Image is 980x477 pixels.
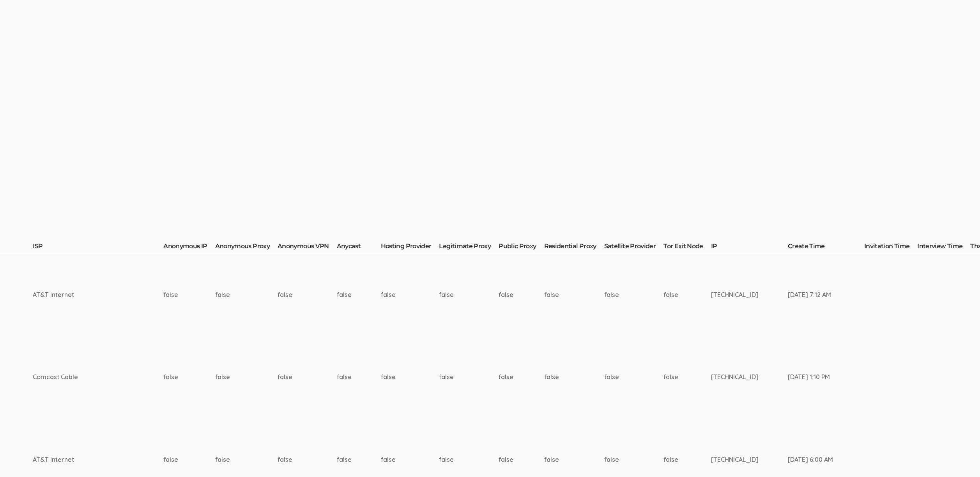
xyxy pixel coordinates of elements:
td: [TECHNICAL_ID] [711,336,788,419]
td: false [278,336,337,419]
td: false [604,253,663,336]
th: Satellite Provider [604,242,663,253]
td: false [663,336,711,419]
th: Interview Time [917,242,970,253]
th: Create Time [788,242,864,253]
td: false [163,336,215,419]
td: false [381,253,439,336]
th: Invitation Time [864,242,917,253]
th: Anonymous VPN [278,242,337,253]
div: [DATE] 1:10 PM [788,373,835,382]
td: [TECHNICAL_ID] [711,253,788,336]
td: false [215,336,278,419]
td: Comcast Cable [33,336,163,419]
td: false [663,253,711,336]
td: false [337,253,381,336]
th: Legitimate Proxy [439,242,499,253]
td: false [604,336,663,419]
th: Public Proxy [499,242,544,253]
td: false [499,253,544,336]
th: ISP [33,242,163,253]
td: false [544,336,604,419]
td: AT&T Internet [33,253,163,336]
th: Residential Proxy [544,242,604,253]
td: false [278,253,337,336]
td: false [337,336,381,419]
th: Anonymous IP [163,242,215,253]
th: Hosting Provider [381,242,439,253]
th: Anonymous Proxy [215,242,278,253]
td: false [215,253,278,336]
td: false [381,336,439,419]
th: Anycast [337,242,381,253]
td: false [544,253,604,336]
th: Tor Exit Node [663,242,711,253]
div: [DATE] 6:00 AM [788,455,835,464]
td: false [499,336,544,419]
iframe: Chat Widget [941,440,980,477]
div: [DATE] 7:12 AM [788,290,835,299]
td: false [163,253,215,336]
td: false [439,253,499,336]
td: false [439,336,499,419]
th: IP [711,242,788,253]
